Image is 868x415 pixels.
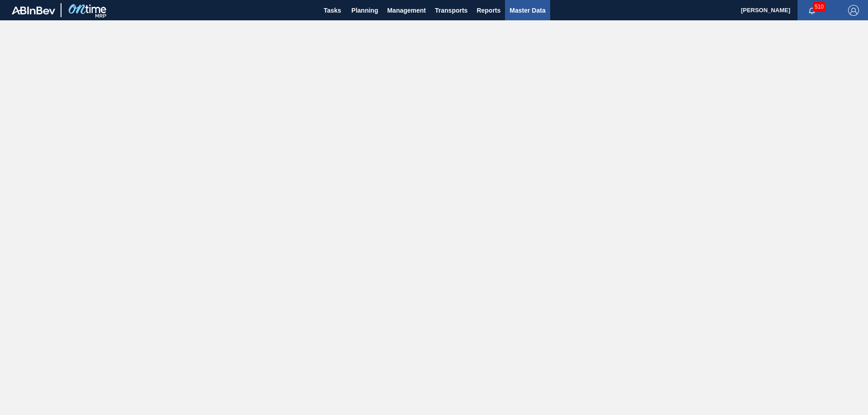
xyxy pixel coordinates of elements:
span: Planning [351,5,378,16]
span: 510 [813,2,826,12]
img: TNhmsLtSVTkK8tSr43FrP2fwEKptu5GPRR3wAAAABJRU5ErkJggg== [12,6,55,14]
span: Transports [435,5,467,16]
span: Management [387,5,426,16]
img: Logout [848,5,859,16]
button: Notifications [797,4,826,17]
span: Master Data [509,5,545,16]
span: Reports [476,5,500,16]
span: Tasks [322,5,342,16]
